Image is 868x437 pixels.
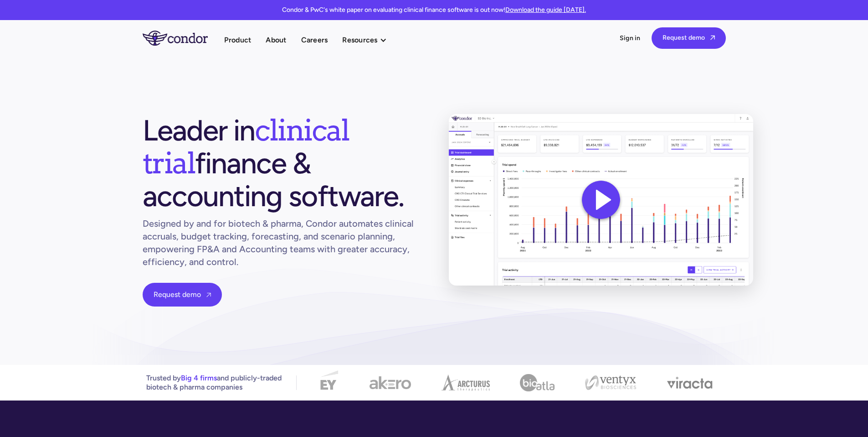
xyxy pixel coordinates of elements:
[301,34,328,46] a: Careers
[143,283,222,307] a: Request demo
[342,34,395,46] div: Resources
[206,292,211,298] span: 
[224,34,252,46] a: Product
[266,34,286,46] a: About
[181,374,217,382] span: Big 4 firms
[652,27,726,49] a: Request demo
[710,35,715,41] span: 
[143,217,420,268] h1: Designed by and for biotech & pharma, Condor automates clinical accruals, budget tracking, foreca...
[143,114,420,213] h1: Leader in finance & accounting software.
[143,31,224,45] a: home
[143,112,349,181] span: clinical trial
[620,34,641,43] a: Sign in
[146,374,282,392] p: Trusted by and publicly-traded biotech & pharma companies
[505,6,586,14] a: Download the guide [DATE].
[342,34,377,46] div: Resources
[282,5,586,15] p: Condor & PwC's white paper on evaluating clinical finance software is out now!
